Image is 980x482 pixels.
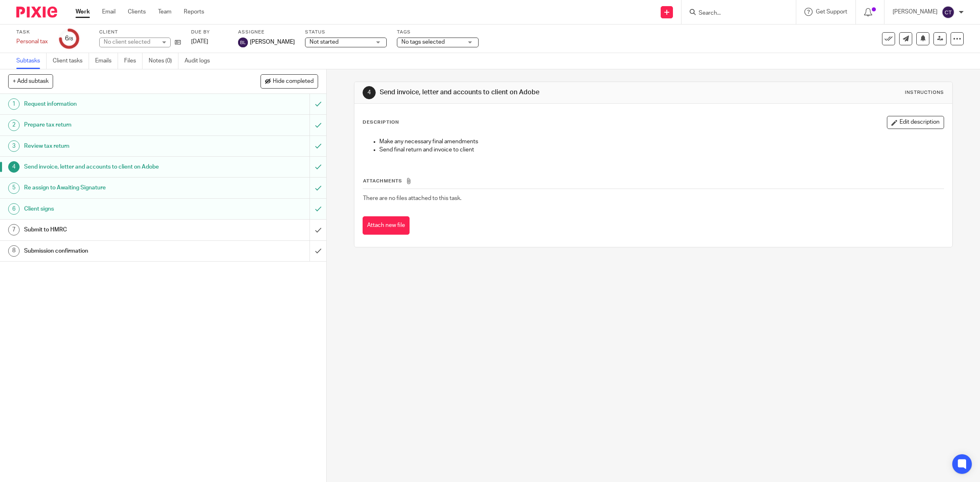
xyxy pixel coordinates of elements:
button: Hide completed [261,74,318,88]
span: [PERSON_NAME] [250,38,295,46]
h1: Submit to HMRC [24,224,209,236]
a: Client tasks [53,53,89,69]
img: svg%3E [942,6,955,19]
small: /8 [69,37,73,41]
span: Get Support [816,9,847,15]
img: Pixie [16,7,57,18]
label: Assignee [238,29,295,36]
a: Reports [184,8,204,16]
div: 8 [8,245,20,257]
div: 3 [8,140,20,152]
span: No tags selected [401,39,445,45]
div: Personal tax [16,38,49,46]
h1: Prepare tax return [24,119,209,131]
h1: Re assign to Awaiting Signature [24,182,209,194]
div: 1 [8,98,20,110]
h1: Send invoice, letter and accounts to client on Adobe [24,161,209,173]
p: [PERSON_NAME] [893,8,938,16]
span: There are no files attached to this task. [363,195,461,201]
h1: Request information [24,98,209,110]
span: [DATE] [191,39,208,44]
label: Status [305,29,387,36]
a: Subtasks [16,53,47,69]
button: Edit description [887,116,944,129]
a: Clients [128,8,146,16]
label: Tags [397,29,479,36]
div: 4 [8,161,20,173]
h1: Review tax return [24,140,209,152]
h1: Submission confirmation [24,245,209,257]
button: Attach new file [363,216,410,235]
a: Work [76,8,90,16]
p: Description [363,119,399,126]
div: 6 [8,203,20,215]
img: svg%3E [238,38,248,47]
label: Due by [191,29,228,36]
a: Files [124,53,143,69]
div: 2 [8,120,20,131]
h1: Client signs [24,203,209,215]
label: Task [16,29,49,36]
div: 7 [8,224,20,235]
label: Client [99,29,181,36]
div: 4 [363,86,376,99]
a: Audit logs [185,53,216,69]
p: Make any necessary final amendments [379,138,944,146]
a: Email [102,8,116,16]
a: Emails [95,53,118,69]
input: Search [698,10,771,17]
div: No client selected [104,38,157,46]
div: 5 [8,182,20,194]
a: Team [158,8,171,16]
button: + Add subtask [8,74,53,88]
div: 6 [65,34,73,43]
span: Hide completed [273,78,314,85]
span: Attachments [363,179,402,183]
p: Send final return and invoice to client [379,146,944,154]
div: Instructions [905,89,944,96]
a: Notes (0) [149,53,178,69]
h1: Send invoice, letter and accounts to client on Adobe [380,88,670,97]
span: Not started [310,39,339,45]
